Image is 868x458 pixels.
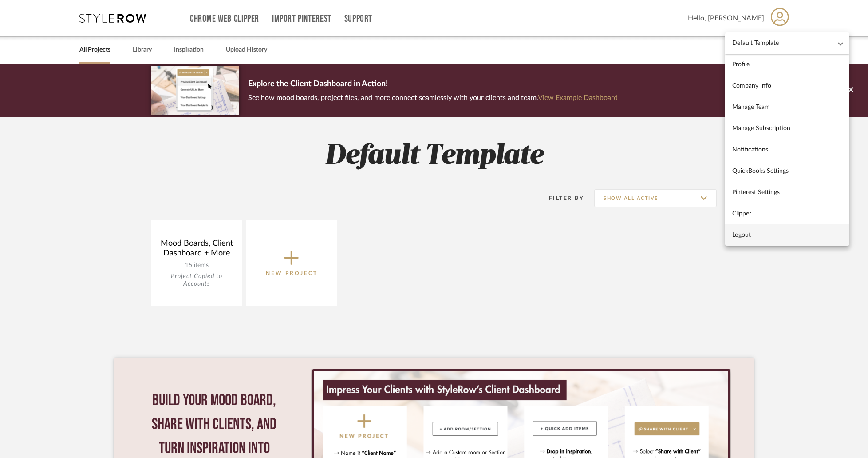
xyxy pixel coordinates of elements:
[732,146,842,153] span: Notifications
[725,32,849,54] mat-expansion-panel-header: Default Template
[732,167,842,175] span: QuickBooks Settings
[732,39,832,47] mat-panel-title: Default Template
[732,82,842,89] span: Company Info
[732,210,842,217] span: Clipper
[732,231,842,239] span: Logout
[732,188,842,196] span: Pinterest Settings
[732,103,842,111] span: Manage Team
[732,124,842,132] span: Manage Subscription
[732,60,842,68] span: Profile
